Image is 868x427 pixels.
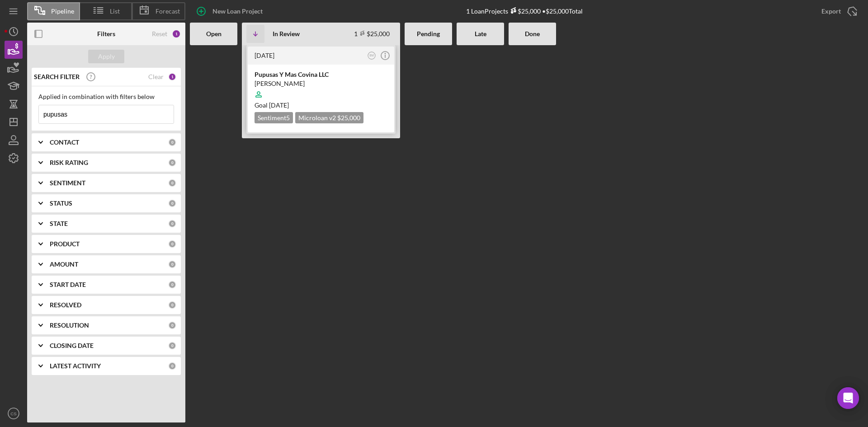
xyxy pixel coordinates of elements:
[50,281,86,288] b: START DATE
[168,179,176,187] div: 0
[5,404,23,422] button: CS
[206,30,222,38] b: Open
[508,7,541,15] div: $25,000
[50,322,89,329] b: RESOLUTION
[466,7,583,15] div: 1 Loan Projects • $25,000 Total
[255,52,274,59] time: 2025-08-19 18:11
[255,79,387,88] div: [PERSON_NAME]
[255,112,293,123] div: Sentiment 5
[168,321,176,329] div: 0
[50,362,101,370] b: LATEST ACTIVITY
[50,159,88,166] b: RISK RATING
[148,73,164,80] div: Clear
[366,50,378,62] button: BM
[152,30,167,38] div: Reset
[168,260,176,268] div: 0
[38,93,174,100] div: Applied in combination with filters below
[50,200,72,207] b: STATUS
[246,45,396,134] a: [DATE]BMPupusas Y Mas Covina LLC[PERSON_NAME]Goal [DATE]Sentiment5Microloan v2 $25,000
[812,2,863,20] button: Export
[273,30,300,38] b: In Review
[172,29,181,38] div: 1
[98,50,115,63] div: Apply
[34,73,80,80] b: SEARCH FILTER
[156,8,180,15] span: Forecast
[255,101,289,109] span: Goal
[50,220,68,227] b: STATE
[212,2,263,20] div: New Loan Project
[50,342,94,349] b: CLOSING DATE
[475,30,486,38] b: Late
[168,138,176,146] div: 0
[168,281,176,289] div: 0
[255,70,387,79] div: Pupusas Y Mas Covina LLC
[821,2,841,20] div: Export
[168,159,176,167] div: 0
[51,8,74,15] span: Pipeline
[837,387,859,409] div: Open Intercom Messenger
[168,220,176,228] div: 0
[337,114,360,122] span: $25,000
[168,342,176,350] div: 0
[417,30,440,38] b: Pending
[168,199,176,207] div: 0
[168,362,176,370] div: 0
[50,261,78,268] b: AMOUNT
[168,240,176,248] div: 0
[269,101,289,109] time: 09/21/2025
[50,179,85,187] b: SENTIMENT
[50,240,80,248] b: PRODUCT
[369,54,374,57] text: BM
[88,50,124,63] button: Apply
[525,30,540,38] b: Done
[110,8,120,15] span: List
[50,301,81,309] b: RESOLVED
[354,30,390,38] div: 1 $25,000
[50,139,79,146] b: CONTACT
[168,301,176,309] div: 0
[168,73,176,81] div: 1
[190,2,272,20] button: New Loan Project
[295,112,363,123] div: Microloan v2
[10,411,16,416] text: CS
[97,30,115,38] b: Filters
